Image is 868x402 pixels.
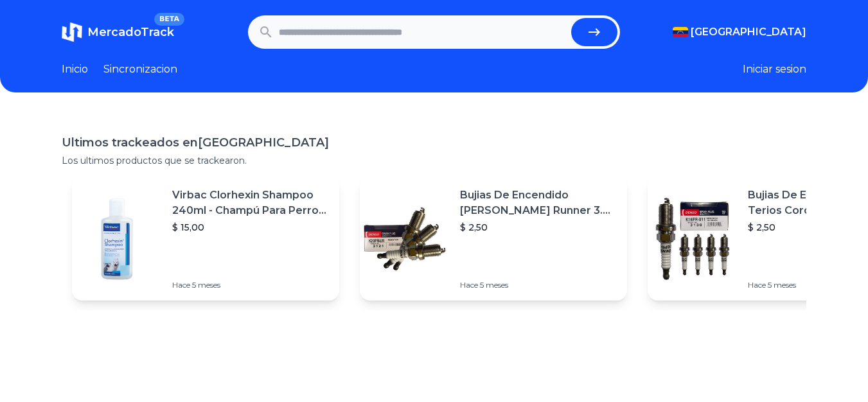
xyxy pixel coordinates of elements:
[62,154,806,167] p: Los ultimos productos que se trackearon.
[691,24,806,40] span: [GEOGRAPHIC_DATA]
[72,177,339,301] a: Featured imageVirbac Clorhexin Shampoo 240ml - Champú Para Perros Y Gatos$ 15,00Hace 5 meses
[460,221,617,234] p: $ 2,50
[62,22,82,42] img: MercadoTrack
[648,194,738,284] img: Featured image
[87,25,174,39] span: MercadoTrack
[460,280,617,290] p: Hace 5 meses
[172,221,329,234] p: $ 15,00
[673,27,688,37] img: Venezuela
[360,177,627,301] a: Featured imageBujias De Encendido [PERSON_NAME] Runner 3.4 Tacoma 3.4 Corolla$ 2,50Hace 5 meses
[460,188,617,218] p: Bujias De Encendido [PERSON_NAME] Runner 3.4 Tacoma 3.4 Corolla
[172,188,329,218] p: Virbac Clorhexin Shampoo 240ml - Champú Para Perros Y Gatos
[154,13,184,26] span: BETA
[62,62,88,77] a: Inicio
[360,194,450,284] img: Featured image
[62,134,806,152] h1: Ultimos trackeados en [GEOGRAPHIC_DATA]
[103,62,177,77] a: Sincronizacion
[62,22,174,42] a: MercadoTrackBETA
[172,280,329,290] p: Hace 5 meses
[743,62,806,77] button: Iniciar sesion
[72,194,162,284] img: Featured image
[673,24,806,40] button: [GEOGRAPHIC_DATA]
